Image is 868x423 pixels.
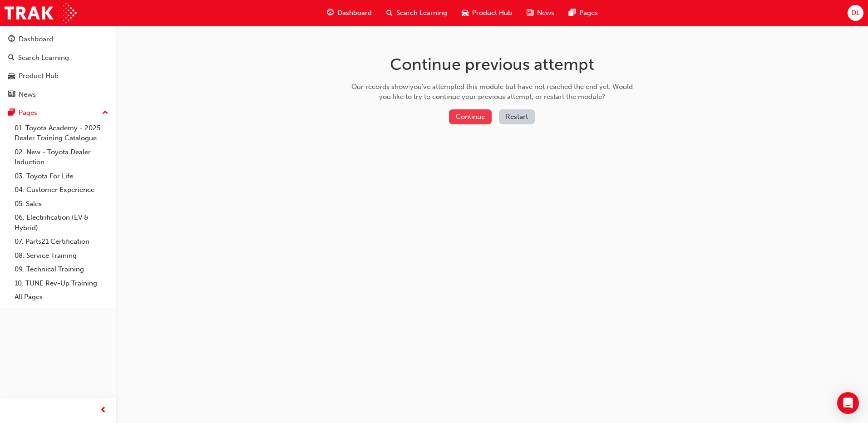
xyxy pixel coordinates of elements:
a: search-iconSearch Learning [379,4,454,22]
a: 10. TUNE Rev-Up Training [11,276,112,290]
div: Product Hub [19,71,59,81]
button: DL [848,5,863,21]
a: guage-iconDashboard [320,4,379,22]
div: Open Intercom Messenger [837,392,859,414]
h1: Continue previous attempt [348,54,636,74]
a: 06. Electrification (EV & Hybrid) [11,211,112,235]
a: News [4,86,112,103]
a: car-iconProduct Hub [454,4,519,22]
button: DashboardSearch LearningProduct HubNews [4,29,112,104]
div: Search Learning [18,53,69,63]
span: Product Hub [472,8,512,18]
span: Dashboard [337,8,372,18]
a: Search Learning [4,49,112,66]
span: guage-icon [327,7,334,19]
a: 07. Parts21 Certification [11,235,112,249]
span: pages-icon [8,109,15,117]
span: pages-icon [569,7,576,19]
a: 03. Toyota For Life [11,169,112,183]
span: news-icon [8,91,15,99]
a: news-iconNews [519,4,562,22]
a: 02. New - Toyota Dealer Induction [11,145,112,169]
a: 04. Customer Experience [11,183,112,197]
button: Pages [4,104,112,121]
span: Search Learning [396,8,447,18]
span: news-icon [527,7,533,19]
a: 08. Service Training [11,249,112,263]
button: Continue [449,109,492,124]
span: car-icon [462,7,469,19]
span: up-icon [102,107,108,119]
span: guage-icon [8,35,15,44]
a: 09. Technical Training [11,262,112,276]
div: Pages [19,108,37,118]
span: car-icon [8,72,15,80]
span: Pages [579,8,598,18]
div: News [19,89,36,100]
span: DL [851,8,860,18]
a: Dashboard [4,31,112,48]
span: News [537,8,554,18]
div: Our records show you've attempted this module but have not reached the end yet. Would you like to... [348,82,636,102]
span: prev-icon [100,405,107,416]
button: Restart [499,109,535,124]
a: All Pages [11,290,112,304]
span: search-icon [386,7,393,19]
span: search-icon [8,54,15,62]
a: pages-iconPages [562,4,605,22]
img: Trak [5,3,77,23]
a: Product Hub [4,68,112,84]
div: Dashboard [19,34,53,44]
a: 05. Sales [11,197,112,211]
a: 01. Toyota Academy - 2025 Dealer Training Catalogue [11,121,112,145]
